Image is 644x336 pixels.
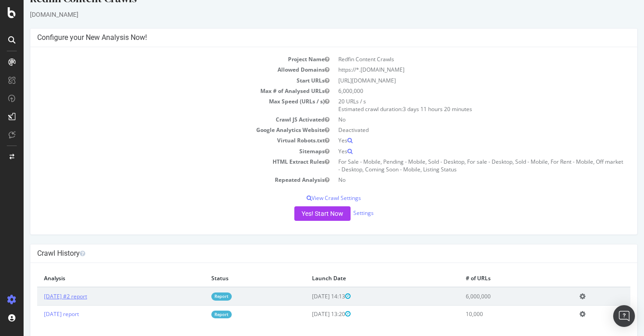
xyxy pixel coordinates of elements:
th: Analysis [14,270,181,287]
td: Google Analytics Website [14,125,310,135]
td: https://*.[DOMAIN_NAME] [310,64,607,75]
a: Report [188,311,208,318]
span: [DATE] 13:20 [288,310,327,318]
div: [DOMAIN_NAME] [6,10,614,19]
td: Yes [310,146,607,156]
a: Report [188,292,208,300]
span: 3 days 11 hours 20 minutes [379,105,449,113]
td: Virtual Robots.txt [14,135,310,146]
td: Max # of Analysed URLs [14,86,310,96]
td: Allowed Domains [14,64,310,75]
td: Repeated Analysis [14,175,310,185]
td: 6,000,000 [435,287,549,305]
td: Crawl JS Activated [14,114,310,125]
p: View Crawl Settings [14,194,607,202]
td: Project Name [14,54,310,64]
div: Open Intercom Messenger [613,305,635,327]
td: Sitemaps [14,146,310,156]
td: [URL][DOMAIN_NAME] [310,75,607,86]
td: 20 URLs / s Estimated crawl duration: [310,96,607,114]
td: 6,000,000 [310,86,607,96]
td: No [310,175,607,185]
td: For Sale - Mobile, Pending - Mobile, Sold - Desktop, For sale - Desktop, Sold - Mobile, For Rent ... [310,156,607,175]
a: Settings [330,209,350,217]
h4: Configure your New Analysis Now! [14,33,607,42]
a: [DATE] report [20,310,55,318]
td: Deactivated [310,125,607,135]
td: 10,000 [435,305,549,323]
td: HTML Extract Rules [14,156,310,175]
span: [DATE] 14:13 [288,292,327,300]
td: Start URLs [14,75,310,86]
button: Yes! Start Now [271,206,327,221]
td: Yes [310,135,607,146]
h4: Crawl History [14,249,607,258]
th: Launch Date [282,270,436,287]
td: Redfin Content Crawls [310,54,607,64]
td: No [310,114,607,125]
td: Max Speed (URLs / s) [14,96,310,114]
a: [DATE] #2 report [20,292,63,300]
th: Status [181,270,281,287]
th: # of URLs [435,270,549,287]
